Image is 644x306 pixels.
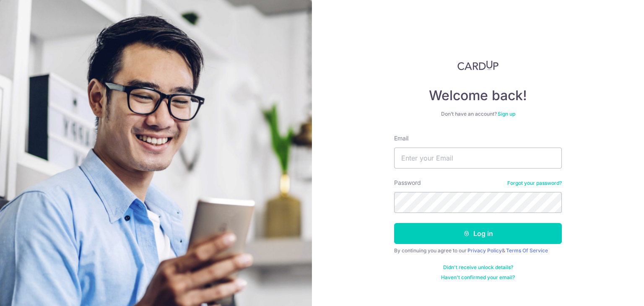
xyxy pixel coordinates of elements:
[441,274,515,281] a: Haven't confirmed your email?
[394,247,562,254] div: By continuing you agree to our &
[457,60,499,70] img: CardUp Logo
[394,179,421,187] label: Password
[467,247,502,254] a: Privacy Policy
[507,180,562,187] a: Forgot your password?
[506,247,548,254] a: Terms Of Service
[394,148,562,169] input: Enter your Email
[394,134,408,143] label: Email
[394,111,562,117] div: Don’t have an account?
[394,223,562,244] button: Log in
[443,264,513,271] a: Didn't receive unlock details?
[498,111,515,117] a: Sign up
[394,87,562,104] h4: Welcome back!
